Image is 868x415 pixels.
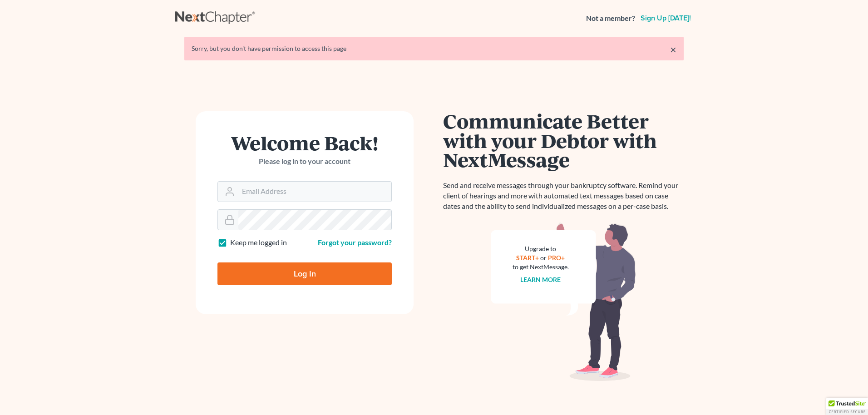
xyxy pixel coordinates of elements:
div: Sorry, but you don't have permission to access this page [192,44,676,53]
a: Sign up [DATE]! [639,15,693,22]
input: Log In [217,262,392,285]
h1: Welcome Back! [217,133,392,153]
div: TrustedSite Certified [826,398,868,415]
a: Forgot your password? [318,238,392,247]
input: Email Address [238,182,391,202]
span: or [541,254,547,262]
a: Learn more [521,276,561,283]
a: × [670,44,676,55]
strong: Not a member? [586,13,635,24]
a: PRO+ [548,254,565,262]
div: to get NextMessage. [513,262,569,272]
div: Upgrade to [513,244,569,253]
p: Send and receive messages through your bankruptcy software. Remind your client of hearings and mo... [443,180,684,212]
label: Keep me logged in [230,237,287,248]
h1: Communicate Better with your Debtor with NextMessage [443,111,684,169]
p: Please log in to your account [217,156,392,167]
a: START+ [517,254,539,262]
img: nextmessage_bg-59042aed3d76b12b5cd301f8e5b87938c9018125f34e5fa2b7a6b67550977c72.svg [491,222,636,381]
